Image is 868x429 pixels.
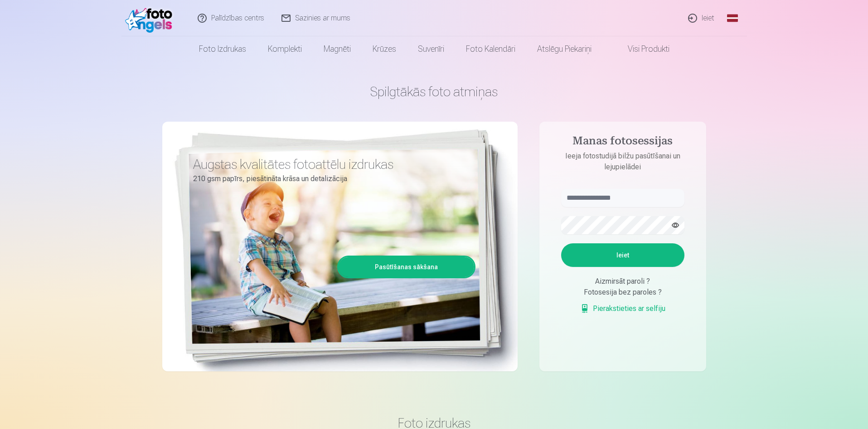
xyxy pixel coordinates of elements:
[188,36,257,62] a: Foto izdrukas
[257,36,313,62] a: Komplekti
[125,4,177,33] img: /fa1
[561,276,684,287] div: Aizmirsāt paroli ?
[526,36,602,62] a: Atslēgu piekariņi
[407,36,455,62] a: Suvenīri
[339,257,474,277] a: Pasūtīšanas sākšana
[602,36,680,62] a: Visi produkti
[162,84,706,100] h1: Spilgtākās foto atmiņas
[552,151,693,173] p: Ieeja fotostudijā bilžu pasūtīšanai un lejupielādei
[561,243,684,267] button: Ieiet
[455,36,526,62] a: Foto kalendāri
[313,36,362,62] a: Magnēti
[552,134,693,151] h4: Manas fotosessijas
[580,303,665,314] a: Pierakstieties ar selfiju
[193,156,469,173] h3: Augstas kvalitātes fotoattēlu izdrukas
[193,173,469,185] p: 210 gsm papīrs, piesātināta krāsa un detalizācija
[362,36,407,62] a: Krūzes
[561,287,684,298] div: Fotosesija bez paroles ?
